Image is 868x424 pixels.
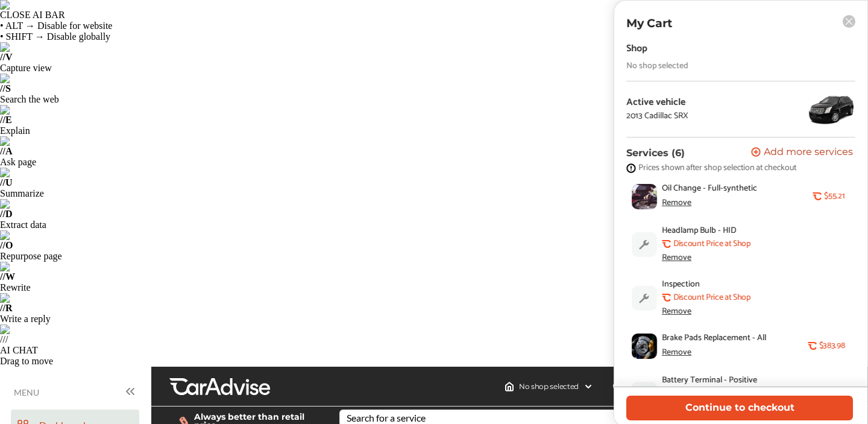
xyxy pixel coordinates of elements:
[662,376,757,385] span: Battery Terminal - Positive
[14,388,39,397] span: MENU
[347,413,426,423] div: Search for a service
[632,382,657,407] img: default_wrench_icon.d1a43860.svg
[505,382,514,391] img: header-home-logo.8d720a4f.svg
[583,382,593,391] img: header-down-arrow.9dd2ce7d.svg
[626,396,853,420] button: Continue to checkout
[612,382,622,391] img: location_vector.a44bc228.svg
[519,382,579,391] span: No shop selected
